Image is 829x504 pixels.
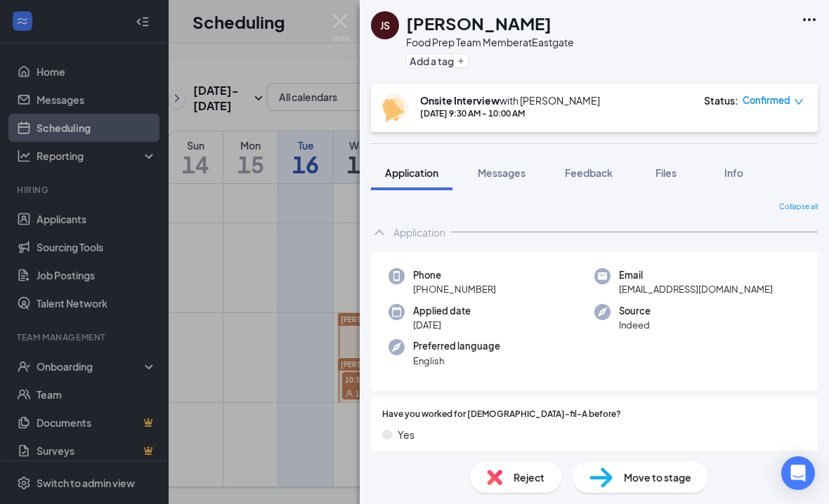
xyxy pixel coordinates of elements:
[743,93,790,107] span: Confirmed
[794,97,804,107] span: down
[385,166,438,179] span: Application
[781,456,815,490] div: Open Intercom Messenger
[406,35,574,49] div: Food Prep Team Member at Eastgate
[406,53,469,68] button: PlusAdd a tag
[413,268,496,282] span: Phone
[801,11,818,28] svg: Ellipses
[457,57,465,65] svg: Plus
[420,107,600,119] div: [DATE] 9:30 AM - 10:00 AM
[619,268,773,282] span: Email
[413,304,471,318] span: Applied date
[371,224,388,241] svg: ChevronUp
[393,225,445,239] div: Application
[704,93,738,107] div: Status :
[420,94,500,107] b: Onsite Interview
[382,408,621,421] span: Have you worked for [DEMOGRAPHIC_DATA]-fil-A before?
[413,339,500,353] span: Preferred language
[398,427,414,442] span: Yes
[724,166,743,179] span: Info
[655,166,677,179] span: Files
[380,18,390,32] div: JS
[779,201,818,213] span: Collapse all
[413,318,471,332] span: [DATE]
[514,470,544,485] span: Reject
[413,282,496,296] span: [PHONE_NUMBER]
[565,166,613,179] span: Feedback
[619,282,773,296] span: [EMAIL_ADDRESS][DOMAIN_NAME]
[406,11,551,35] h1: [PERSON_NAME]
[413,354,500,368] span: English
[619,318,651,332] span: Indeed
[619,304,651,318] span: Source
[624,470,691,485] span: Move to stage
[398,448,411,463] span: No
[420,93,600,107] div: with [PERSON_NAME]
[478,166,526,179] span: Messages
